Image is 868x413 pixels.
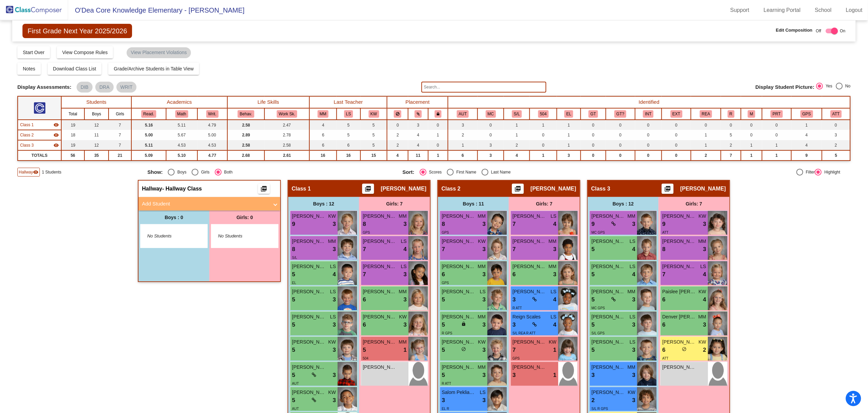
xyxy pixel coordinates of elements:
td: 0 [387,120,408,130]
button: EXT [671,110,682,118]
td: 0 [581,120,606,130]
td: 16 [337,150,360,161]
div: Highlight [822,169,840,175]
span: Edit Composition [776,27,813,34]
th: Multicat Program [478,108,504,120]
span: KW [698,213,706,220]
button: Math [175,110,188,118]
span: Display Student Picture: [756,84,815,90]
button: Notes [17,63,41,75]
td: 0 [635,140,662,150]
span: Class 2 [20,132,34,138]
div: Girls [198,169,210,175]
td: 0 [581,140,606,150]
td: 2.78 [264,130,309,140]
td: 2 [691,150,721,161]
span: 5 [592,245,595,254]
span: 8 [442,220,445,229]
td: 5 [360,120,387,130]
div: Boys [175,169,187,175]
td: 0 [822,120,850,130]
td: 4 [408,140,429,150]
mat-expansion-panel-header: Add Student [139,197,280,211]
button: Behav. [238,110,254,118]
th: Parent Requires Time [762,108,792,120]
td: 1 [691,130,721,140]
td: 1 [504,120,530,130]
div: Scores [427,169,442,175]
button: INT [643,110,654,118]
span: Grade/Archive Students in Table View [114,66,194,71]
td: 1 [557,140,581,150]
mat-radio-group: Select an option [403,169,653,176]
span: 1 Students [42,169,61,175]
td: 3 [557,150,581,161]
th: Last Teacher [309,96,387,108]
td: 1 [428,150,448,161]
th: READ Plan [691,108,721,120]
span: [PERSON_NAME] [292,238,326,245]
span: [PERSON_NAME] [513,213,547,220]
td: 0 [635,150,662,161]
th: 504 Plan [530,108,557,120]
span: 7 [513,245,516,254]
span: Class 2 [441,185,461,192]
th: Laura Steitz [337,108,360,120]
td: 7 [109,120,131,130]
div: Boys : 12 [588,197,659,211]
mat-icon: picture_as_pdf [260,185,268,195]
span: KW [478,238,486,245]
button: Work Sk. [277,110,297,118]
td: 2 [448,130,478,140]
td: 19 [61,120,84,130]
td: 56 [61,150,84,161]
td: 1 [762,140,792,150]
td: 5 [337,130,360,140]
td: 3 [822,130,850,140]
th: Reading Intervention [721,108,741,120]
mat-chip: WRIT [116,82,137,93]
span: 9 [662,220,665,229]
mat-icon: picture_as_pdf [663,185,672,195]
td: 7 [109,140,131,150]
button: Print Students Details [662,184,674,194]
td: 7 [721,150,741,161]
button: Grade/Archive Students in Table View [108,63,199,75]
button: KW [369,110,379,118]
td: 15 [360,150,387,161]
td: 16 [309,150,337,161]
td: 5.00 [197,130,227,140]
span: No Students [218,233,261,239]
th: Attendance Concerns [822,108,850,120]
td: 1 [428,130,448,140]
div: Girls: 7 [509,197,580,211]
td: 0 [581,150,606,161]
span: 3 [632,220,636,229]
td: 0 [721,120,741,130]
td: 5.16 [131,120,166,130]
td: 0 [606,120,635,130]
td: 1 [557,130,581,140]
td: 0 [662,150,691,161]
td: 1 [791,120,822,130]
span: MM [628,213,636,220]
span: 8 [292,245,295,254]
span: No Students [147,233,190,239]
td: 0 [662,130,691,140]
th: GT unidentified but receiving services [606,108,635,120]
th: Introvert [635,108,662,120]
th: Speech/Language IEP [504,108,530,120]
mat-icon: visibility [33,169,38,175]
td: 0 [635,120,662,130]
div: Boys : 12 [288,197,359,211]
td: 0 [741,130,762,140]
th: Math Intervention [741,108,762,120]
mat-chip: DRA [95,82,114,93]
td: 0 [662,140,691,150]
span: Class 1 [292,185,311,192]
th: Keep with students [408,108,429,120]
a: Support [725,5,755,16]
span: 9 [592,220,595,229]
span: MM [549,238,557,245]
td: 1 [448,140,478,150]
